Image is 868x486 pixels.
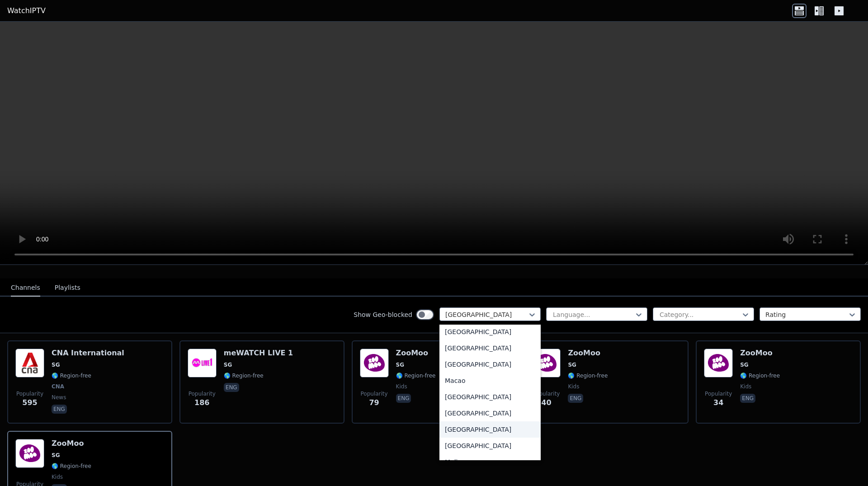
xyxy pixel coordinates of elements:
div: [GEOGRAPHIC_DATA] [439,405,541,421]
img: ZooMoo [704,349,733,377]
span: kids [568,383,579,390]
span: 🌎 Region-free [52,372,91,379]
span: 186 [194,397,209,408]
p: eng [396,394,411,403]
p: eng [224,383,239,392]
h6: ZooMoo [568,349,608,358]
h6: ZooMoo [396,349,436,358]
span: SG [224,361,232,368]
img: ZooMoo [360,349,389,377]
div: Mali [439,454,541,470]
span: Popularity [705,390,732,397]
span: news [52,394,66,401]
span: kids [396,383,407,390]
span: SG [396,361,405,368]
span: SG [568,361,576,368]
h6: ZooMoo [740,349,780,358]
span: 🌎 Region-free [740,372,780,379]
h6: CNA International [52,349,124,358]
img: ZooMoo [15,439,44,468]
span: Popularity [361,390,388,397]
p: eng [568,394,583,403]
span: 40 [541,397,551,408]
div: [GEOGRAPHIC_DATA] [439,356,541,373]
img: CNA International [15,349,44,377]
a: WatchIPTV [7,5,46,16]
div: [GEOGRAPHIC_DATA] [439,389,541,405]
span: 79 [369,397,379,408]
img: ZooMoo [532,349,561,377]
span: 🌎 Region-free [224,372,264,379]
span: SG [740,361,749,368]
span: 🌎 Region-free [52,462,91,470]
span: Popularity [189,390,216,397]
span: Popularity [16,390,43,397]
p: eng [52,405,67,414]
span: 🌎 Region-free [568,372,608,379]
span: SG [52,452,60,459]
button: Channels [11,279,40,297]
span: Popularity [533,390,560,397]
button: Playlists [55,279,80,297]
div: [GEOGRAPHIC_DATA] [439,324,541,340]
span: SG [52,361,60,368]
div: [GEOGRAPHIC_DATA] [439,421,541,438]
h6: meWATCH LIVE 1 [224,349,293,358]
span: CNA [52,383,64,390]
div: [GEOGRAPHIC_DATA] [439,340,541,356]
div: [GEOGRAPHIC_DATA] [439,438,541,454]
p: eng [740,394,755,403]
span: kids [740,383,751,390]
div: Macao [439,373,541,389]
label: Show Geo-blocked [354,310,412,319]
img: meWATCH LIVE 1 [188,349,217,377]
span: 34 [713,397,723,408]
span: kids [52,473,63,481]
span: 595 [22,397,37,408]
span: 🌎 Region-free [396,372,436,379]
h6: ZooMoo [52,439,91,448]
